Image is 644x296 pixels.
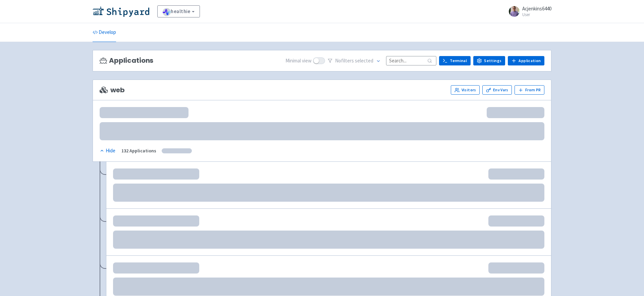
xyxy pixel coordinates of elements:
span: selected [355,57,373,64]
span: No filter s [335,57,373,65]
a: Visitors [451,85,480,95]
a: healthie [157,5,200,17]
a: Settings [473,56,505,65]
span: Acjenkins6440 [522,5,551,12]
a: Env Vars [482,85,512,95]
a: Terminal [439,56,471,65]
div: Hide [100,147,115,155]
input: Search... [386,56,436,65]
a: Application [508,56,544,65]
small: User [522,12,551,17]
a: Develop [93,23,116,42]
a: Acjenkins6440 User [505,6,551,17]
img: Shipyard logo [93,6,149,17]
div: 132 Applications [121,147,156,155]
button: From PR [515,85,544,95]
span: web [100,86,124,94]
span: Minimal view [285,57,312,65]
button: Hide [100,147,116,155]
h3: Applications [100,57,153,64]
